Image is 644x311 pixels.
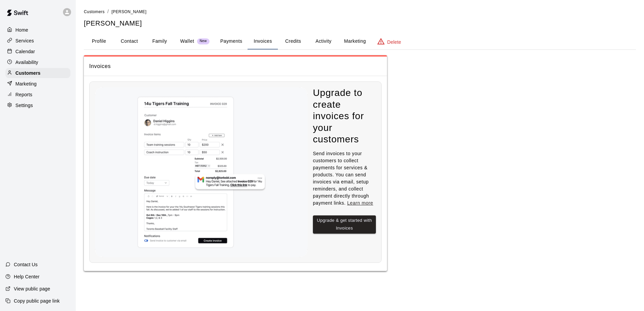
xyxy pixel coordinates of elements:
p: View public page [14,285,50,292]
a: Customers [84,9,105,14]
a: Marketing [5,79,70,89]
span: Customers [84,9,105,14]
p: Help Center [14,273,39,280]
a: Services [5,36,70,46]
h6: Invoices [89,62,111,71]
p: Home [15,27,28,33]
p: Contact Us [14,261,38,268]
button: Profile [84,33,114,49]
span: Send invoices to your customers to collect payments for services & products. You can send invoice... [313,151,373,206]
a: Learn more [347,200,373,206]
a: Settings [5,100,70,110]
span: [PERSON_NAME] [111,9,147,14]
p: Availability [15,59,38,66]
nav: breadcrumb [84,8,636,15]
button: Invoices [248,33,278,49]
button: Payments [215,33,248,49]
h5: [PERSON_NAME] [84,19,636,28]
button: Credits [278,33,308,49]
button: Upgrade & get started with Invoices [313,215,376,234]
p: Reports [15,91,32,98]
button: Contact [114,33,144,49]
button: Marketing [339,33,371,49]
a: Home [5,25,70,35]
p: Delete [387,39,401,45]
p: Customers [15,70,40,76]
li: / [107,8,109,15]
button: Family [144,33,175,49]
p: Settings [15,102,33,109]
img: Nothing to see here [95,87,308,257]
button: Activity [308,33,339,49]
div: basic tabs example [84,33,636,49]
h4: Upgrade to create invoices for your customers [313,87,376,145]
span: New [197,39,210,43]
p: Calendar [15,48,35,55]
p: Copy public page link [14,298,60,304]
a: Reports [5,90,70,100]
a: Calendar [5,46,70,57]
p: Marketing [15,80,37,87]
p: Services [15,37,34,44]
a: Customers [5,68,70,78]
a: Availability [5,57,70,67]
p: Wallet [180,38,194,45]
